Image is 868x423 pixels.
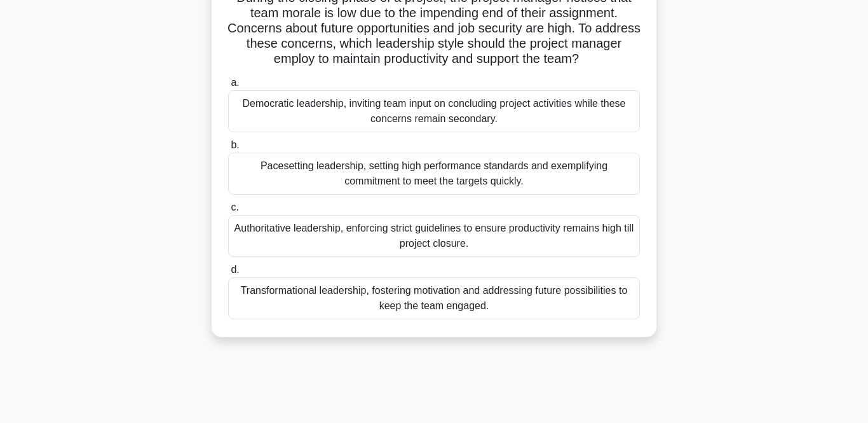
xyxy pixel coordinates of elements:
div: Authoritative leadership, enforcing strict guidelines to ensure productivity remains high till pr... [228,215,640,257]
span: d. [231,264,239,275]
span: b. [231,139,239,150]
div: Transformational leadership, fostering motivation and addressing future possibilities to keep the... [228,277,640,319]
div: Democratic leadership, inviting team input on concluding project activities while these concerns ... [228,90,640,132]
span: a. [231,77,239,88]
span: c. [231,202,238,212]
div: Pacesetting leadership, setting high performance standards and exemplifying commitment to meet th... [228,153,640,195]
